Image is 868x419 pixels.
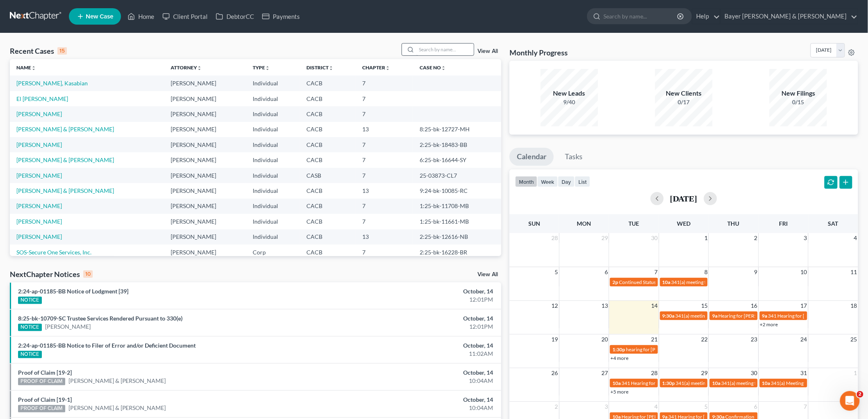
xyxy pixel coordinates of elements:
[246,199,300,214] td: Individual
[164,183,246,198] td: [PERSON_NAME]
[704,233,708,243] span: 1
[853,233,858,243] span: 4
[164,199,246,214] td: [PERSON_NAME]
[551,368,559,378] span: 26
[477,48,498,54] a: View All
[340,369,493,377] div: October, 14
[265,66,270,71] i: unfold_more
[18,315,183,322] a: 8:25-bk-10709-SC Trustee Services Rendered Pursuant to 330(e)
[18,342,196,349] a: 2:24-ap-01185-BB Notice to Filer of Error and/or Deficient Document
[718,313,826,319] span: Hearing for [PERSON_NAME] & [PERSON_NAME]
[300,183,356,198] td: CACB
[18,369,72,376] a: Proof of Claim [19-2]
[16,95,68,102] a: El [PERSON_NAME]
[340,350,493,358] div: 11:02AM
[246,122,300,137] td: Individual
[700,368,708,378] span: 29
[771,380,851,386] span: 341(a) Meeting for [PERSON_NAME]
[654,402,659,412] span: 4
[18,396,72,403] a: Proof of Claim [19-1]
[612,346,625,353] span: 1:30p
[554,267,559,277] span: 5
[728,220,740,227] span: Thu
[16,172,62,179] a: [PERSON_NAME]
[164,152,246,167] td: [PERSON_NAME]
[16,110,62,117] a: [PERSON_NAME]
[300,91,356,106] td: CACB
[18,351,42,358] div: NOTICE
[306,64,333,71] a: Districtunfold_more
[537,176,558,187] button: week
[750,334,758,344] span: 23
[603,9,678,24] input: Search by name...
[441,66,446,71] i: unfold_more
[677,220,690,227] span: Wed
[800,368,808,378] span: 31
[800,334,808,344] span: 24
[57,47,67,55] div: 15
[356,137,413,152] td: 7
[246,76,300,91] td: Individual
[16,141,62,148] a: [PERSON_NAME]
[651,334,659,344] span: 21
[356,106,413,121] td: 7
[258,9,304,24] a: Payments
[45,323,91,331] a: [PERSON_NAME]
[662,313,675,319] span: 9:30a
[413,137,501,152] td: 2:25-bk-18483-BB
[850,301,858,311] span: 18
[754,267,758,277] span: 9
[300,122,356,137] td: CACB
[601,334,609,344] span: 20
[612,279,618,285] span: 2p
[246,245,300,260] td: Corp
[754,402,758,412] span: 6
[164,245,246,260] td: [PERSON_NAME]
[692,9,720,24] a: Help
[340,396,493,404] div: October, 14
[69,377,166,385] a: [PERSON_NAME] & [PERSON_NAME]
[610,355,628,361] a: +4 more
[356,245,413,260] td: 7
[356,229,413,245] td: 13
[300,245,356,260] td: CACB
[356,91,413,106] td: 7
[541,98,598,106] div: 9/40
[363,64,391,71] a: Chapterunfold_more
[413,229,501,245] td: 2:25-bk-12616-NB
[612,380,621,386] span: 10a
[413,183,501,198] td: 9:24-bk-10085-RC
[541,89,598,98] div: New Leads
[800,267,808,277] span: 10
[700,334,708,344] span: 22
[721,9,858,24] a: Bayer [PERSON_NAME] & [PERSON_NAME]
[721,380,800,386] span: 341(a) meeting for [PERSON_NAME]
[770,98,827,106] div: 0/15
[704,267,708,277] span: 8
[515,176,537,187] button: month
[840,391,860,411] iframe: Intercom live chat
[712,313,717,319] span: 9a
[31,66,36,71] i: unfold_more
[386,66,391,71] i: unfold_more
[164,91,246,106] td: [PERSON_NAME]
[420,64,446,71] a: Case Nounfold_more
[246,137,300,152] td: Individual
[340,314,493,323] div: October, 14
[164,76,246,91] td: [PERSON_NAME]
[158,9,212,24] a: Client Portal
[164,122,246,137] td: [PERSON_NAME]
[853,368,858,378] span: 1
[10,46,67,56] div: Recent Cases
[413,214,501,229] td: 1:25-bk-11661-MB
[123,9,158,24] a: Home
[477,272,498,277] a: View All
[651,368,659,378] span: 28
[655,89,713,98] div: New Clients
[253,64,270,71] a: Typeunfold_more
[86,14,113,20] span: New Case
[171,64,202,71] a: Attorneyunfold_more
[604,402,609,412] span: 3
[164,168,246,183] td: [PERSON_NAME]
[770,89,827,98] div: New Filings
